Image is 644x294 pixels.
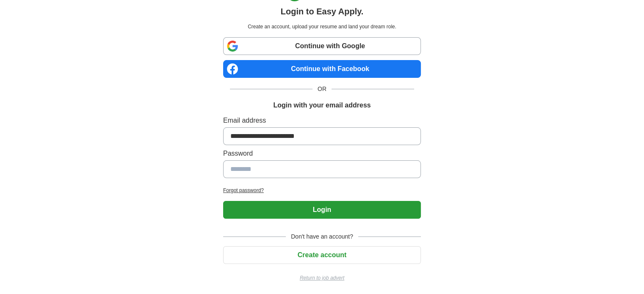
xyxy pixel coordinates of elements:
a: Forgot password? [223,187,421,194]
p: Create an account, upload your resume and land your dream role. [225,23,419,30]
button: Create account [223,246,421,264]
a: Create account [223,251,421,258]
a: Continue with Google [223,37,421,55]
h1: Login to Easy Apply. [281,5,364,18]
label: Email address [223,115,421,126]
a: Continue with Facebook [223,60,421,78]
a: Return to job advert [223,274,421,282]
h1: Login with your email address [273,100,370,110]
button: Login [223,201,421,219]
label: Password [223,148,421,159]
span: OR [312,85,332,93]
span: Don't have an account? [286,232,358,241]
